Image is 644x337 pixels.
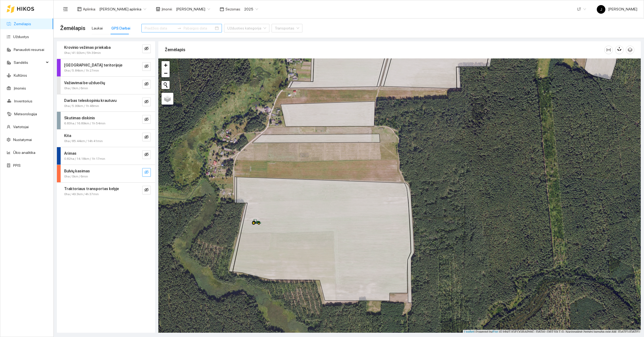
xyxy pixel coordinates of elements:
[64,121,105,126] span: 6.83ha / 16.89km / 1h 54min
[64,139,103,144] span: 0ha / 85.44km / 14h 41min
[64,169,90,173] strong: Bulvių kasimas
[64,134,71,138] strong: Kita
[499,330,500,334] span: |
[14,57,44,68] span: Sandėlis
[162,81,170,89] button: Initiate a new search
[144,117,149,122] span: eye-invisible
[57,112,155,129] div: Skutimas diskinis6.83ha / 16.89km / 1h 54mineye-invisible
[83,6,96,12] span: Aplinka :
[142,98,151,106] button: eye-invisible
[14,22,31,26] a: Žemėlapis
[177,26,181,30] span: swap-right
[64,187,119,191] strong: Traktoriaus transportas kelyje
[13,35,29,39] a: Užduotys
[14,86,26,90] a: Įmonės
[64,81,105,85] strong: Važiavimai be užduočių
[14,112,37,116] a: Meteorologija
[64,45,111,50] strong: Krovinio vežimas priekaba
[57,77,155,94] div: Važiavimai be užduočių0ha / 0km / 6mineye-invisible
[145,25,175,31] input: Pradžios data
[142,168,151,177] button: eye-invisible
[60,24,85,32] span: Žemėlapis
[604,46,613,54] button: column-width
[220,7,224,11] span: calendar
[60,4,71,14] button: menu-fold
[144,152,149,157] span: eye-invisible
[144,188,149,193] span: eye-invisible
[64,151,76,155] strong: Arimas
[164,70,167,76] span: −
[64,86,88,91] span: 0ha / 0km / 6min
[13,125,29,129] a: Vartotojai
[244,5,258,13] span: 2025
[162,61,170,69] a: Zoom in
[463,330,641,334] div: | Powered by © HNIT-[GEOGRAPHIC_DATA]; ORT10LT ©, Nacionalinė žemės tarnyba prie AM, [DATE]-[DATE]
[13,163,21,168] a: PPIS
[156,7,160,11] span: shop
[493,330,498,334] a: Esri
[57,183,155,200] div: Traktoriaus transportas kelyje0ha / 49.3km / 4h 37mineye-invisible
[64,174,88,179] span: 0ha / 0km / 6min
[64,98,116,103] strong: Darbas teleskopiniu krautuvu
[144,64,149,69] span: eye-invisible
[162,93,173,105] a: Layers
[144,46,149,51] span: eye-invisible
[144,99,149,105] span: eye-invisible
[142,80,151,88] button: eye-invisible
[57,129,155,147] div: Kita0ha / 85.44km / 14h 41mineye-invisible
[142,62,151,71] button: eye-invisible
[165,42,604,57] div: Žemėlapis
[176,5,210,13] span: Jerzy Gvozdovič
[605,48,613,52] span: column-width
[92,25,103,31] div: Laukai
[64,116,95,120] strong: Skutimas diskinis
[162,6,173,12] span: Įmonė :
[142,115,151,124] button: eye-invisible
[14,47,44,52] a: Panaudoti resursai
[142,186,151,194] button: eye-invisible
[577,5,586,13] span: LT
[164,62,167,68] span: +
[142,133,151,141] button: eye-invisible
[142,150,151,159] button: eye-invisible
[13,150,35,155] a: Ūkio analitika
[57,94,155,112] div: Darbas teleskopiniu krautuvu0ha / 5.99km / 1h 48mineye-invisible
[14,99,32,103] a: Inventorius
[184,25,214,31] input: Pabaigos data
[57,165,155,182] div: Bulvių kasimas0ha / 0km / 6mineye-invisible
[177,26,181,30] span: to
[63,7,68,12] span: menu-fold
[597,7,637,11] span: [PERSON_NAME]
[57,147,155,165] div: Arimas0.82ha / 14.18km / 1h 17mineye-invisible
[57,59,155,76] div: [GEOGRAPHIC_DATA] teritorijoje0ha / 5.84km / 1h 27mineye-invisible
[14,73,27,77] a: Kultūros
[64,68,99,73] span: 0ha / 5.84km / 1h 27min
[64,192,99,197] span: 0ha / 49.3km / 4h 37min
[111,25,130,31] div: GPS Darbai
[144,135,149,140] span: eye-invisible
[144,82,149,87] span: eye-invisible
[225,6,241,12] span: Sezonas :
[600,5,602,14] span: J
[144,170,149,175] span: eye-invisible
[13,138,32,142] a: Nustatymai
[57,41,155,59] div: Krovinio vežimas priekaba0ha / 41.92km / 5h 39mineye-invisible
[99,5,146,13] span: Jerzy Gvozdovicz aplinka
[464,330,474,334] a: Leaflet
[162,69,170,77] a: Zoom out
[77,7,82,11] span: layout
[64,63,122,67] strong: [GEOGRAPHIC_DATA] teritorijoje
[64,103,99,109] span: 0ha / 5.99km / 1h 48min
[64,156,105,161] span: 0.82ha / 14.18km / 1h 17min
[142,45,151,53] button: eye-invisible
[64,50,101,55] span: 0ha / 41.92km / 5h 39min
